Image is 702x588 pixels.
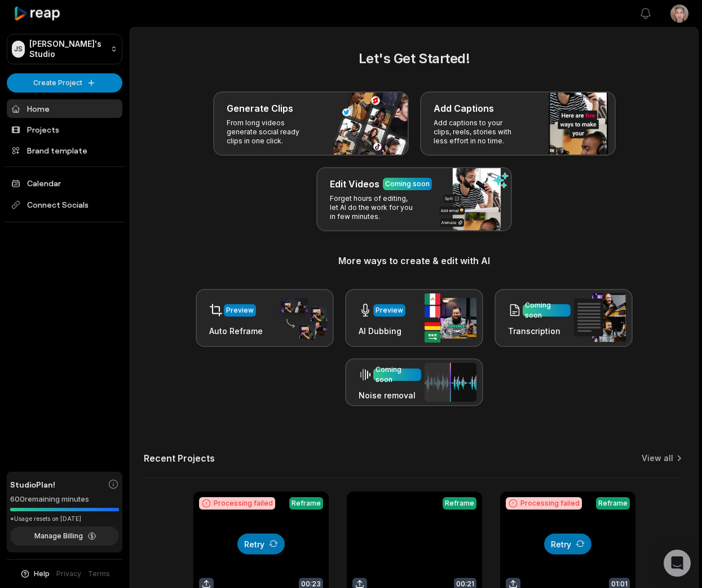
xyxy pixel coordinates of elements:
div: Coming soon [376,365,419,385]
a: Home [7,99,122,118]
p: Add captions to your clips, reels, stories with less effort in no time. [434,119,521,146]
div: Preview [226,305,254,315]
div: *Usage resets on [DATE] [10,515,119,523]
button: Retry [237,533,285,554]
p: [PERSON_NAME]'s Studio [29,39,106,59]
a: Brand template [7,141,122,160]
button: Help [20,569,50,579]
a: Calendar [7,174,122,192]
h3: Transcription [508,325,571,337]
h3: Edit Videos [330,177,379,191]
h3: Generate Clips [227,102,293,115]
a: Terms [88,569,110,579]
img: auto_reframe.png [275,296,327,340]
img: noise_removal.png [425,363,476,402]
p: From long videos generate social ready clips in one click. [227,119,314,146]
h2: Let's Get Started! [144,49,685,69]
span: Connect Socials [7,195,122,215]
img: ai_dubbing.png [425,293,476,343]
div: Preview [376,305,403,315]
div: JS [12,41,25,58]
h3: Auto Reframe [209,325,263,337]
span: Studio Plan! [10,479,55,490]
div: Open Intercom Messenger [664,550,691,577]
a: Privacy [56,569,81,579]
h3: More ways to create & edit with AI [144,254,685,267]
div: Coming soon [525,300,568,321]
button: Retry [544,533,591,554]
div: Coming soon [385,179,430,189]
span: Help [34,569,50,579]
h3: Noise removal [359,389,421,401]
img: transcription.png [574,293,626,342]
h3: AI Dubbing [359,325,405,337]
p: Forget hours of editing, let AI do the work for you in few minutes. [330,194,417,221]
a: Projects [7,120,122,139]
div: 600 remaining minutes [10,494,119,505]
a: View all [642,453,673,464]
h2: Recent Projects [144,453,215,464]
h3: Add Captions [434,102,494,115]
button: Create Project [7,73,122,93]
button: Manage Billing [10,526,119,546]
